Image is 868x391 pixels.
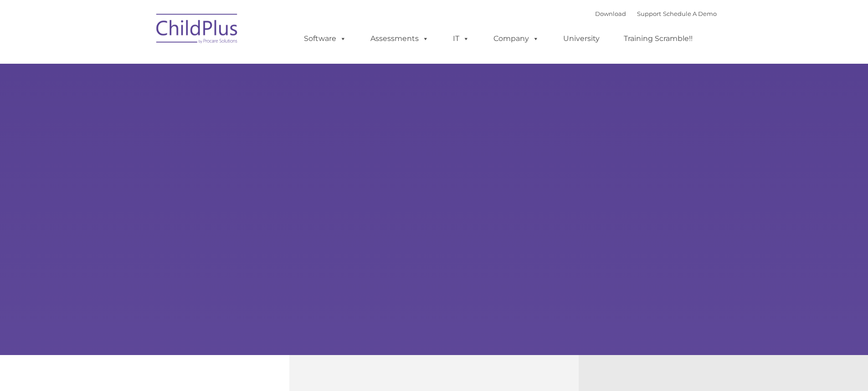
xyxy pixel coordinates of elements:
[615,30,702,48] a: Training Scramble!!
[595,10,626,17] a: Download
[295,30,355,48] a: Software
[152,7,243,53] img: ChildPlus by Procare Solutions
[361,30,438,48] a: Assessments
[444,30,478,48] a: IT
[595,10,717,17] font: |
[663,10,717,17] a: Schedule A Demo
[554,30,609,48] a: University
[637,10,661,17] a: Support
[484,30,548,48] a: Company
